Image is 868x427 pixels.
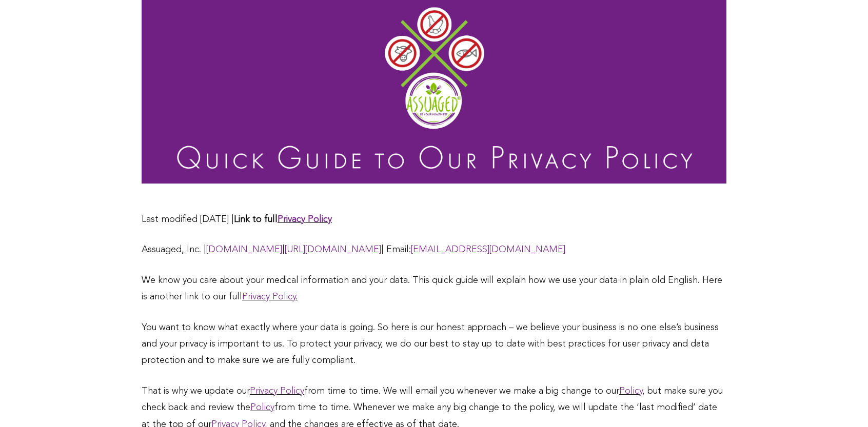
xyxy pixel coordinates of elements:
[250,403,274,412] a: Policy
[817,378,868,427] iframe: Chat Widget
[142,319,726,369] p: You want to know what exactly where your data is going. So here is our honest approach – we belie...
[242,292,295,301] a: Privacy Policy
[234,215,332,224] span: Link to full
[619,387,642,396] a: Policy
[206,245,282,254] a: [DOMAIN_NAME]
[142,272,726,306] p: We know you care about your medical information and your data. This quick guide will explain how ...
[250,387,304,396] a: Privacy Policy
[285,245,381,254] a: [URL][DOMAIN_NAME]
[278,215,332,224] a: Privacy Policy
[142,211,726,228] p: Last modified [DATE] |
[411,245,565,254] a: [EMAIL_ADDRESS][DOMAIN_NAME]
[242,292,298,301] u: .
[142,241,726,258] p: Assuaged, Inc. | | | Email:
